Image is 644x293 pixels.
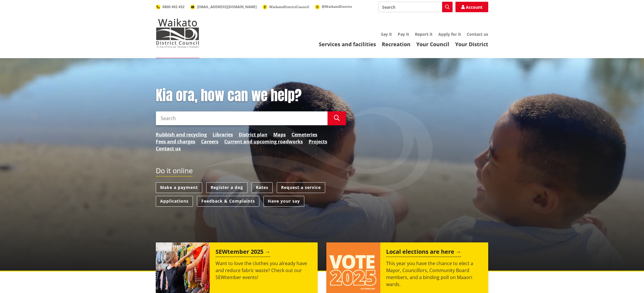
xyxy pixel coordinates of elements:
a: Cemeteries [292,131,317,138]
a: Say it [381,31,392,37]
a: Careers [201,138,218,145]
a: Account [455,2,488,12]
a: Pay it [398,31,409,37]
a: Recreation [382,41,410,48]
a: Fees and charges [156,138,195,145]
a: Make a payment [156,182,202,193]
a: Rates [252,182,273,193]
span: 0800 492 452 [162,4,184,9]
a: @WaikatoDistrict [315,4,352,9]
a: Your District [455,41,488,48]
p: Want to love the clothes you already have and reduce fabric waste? Check out our SEWtember events! [216,260,312,281]
a: Your Council [416,41,449,48]
a: [EMAIL_ADDRESS][DOMAIN_NAME] [190,4,257,9]
h2: SEWtember 2025 [216,248,270,257]
a: Contact us [467,31,488,37]
h2: Do it online [156,167,193,177]
a: Services and facilities [319,41,376,48]
span: WaikatoDistrictCouncil [269,4,309,9]
a: Applications [156,196,193,207]
a: Report it [415,31,433,37]
h2: Local elections are here [386,248,461,257]
img: Waikato District Council - Te Kaunihera aa Takiwaa o Waikato [156,19,199,48]
a: Register a dog [206,182,247,193]
a: Have your say [263,196,304,207]
a: Libraries [213,131,233,138]
a: Current and upcoming roadworks [224,138,303,145]
a: Feedback & Complaints [197,196,259,207]
p: This year you have the chance to elect a Mayor, Councillors, Community Board members, and a bindi... [386,260,482,288]
a: District plan [239,131,267,138]
a: Contact us [156,145,181,152]
a: Apply for it [438,31,461,37]
a: Rubbish and recycling [156,131,207,138]
h1: Kia ora, how can we help? [156,87,346,104]
a: WaikatoDistrictCouncil [263,4,309,9]
a: 0800 492 452 [156,4,184,9]
input: Search input [156,111,328,125]
span: @WaikatoDistrict [322,4,352,9]
a: Request a service [277,182,325,193]
a: Projects [309,138,327,145]
input: Search input [378,2,453,12]
span: [EMAIL_ADDRESS][DOMAIN_NAME] [197,4,257,9]
a: Maps [273,131,286,138]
